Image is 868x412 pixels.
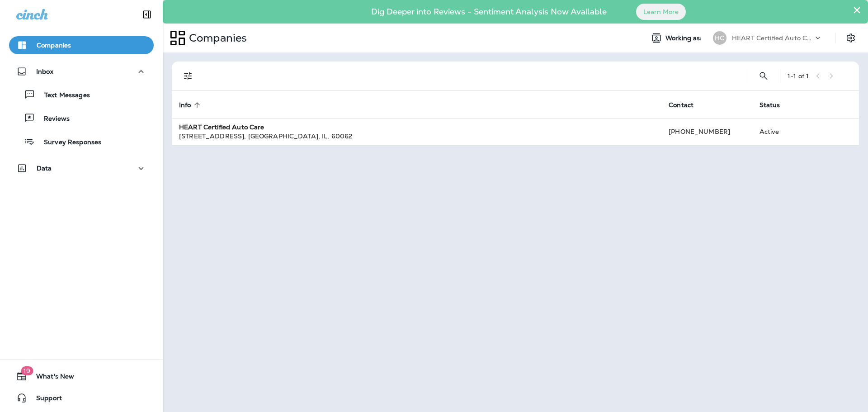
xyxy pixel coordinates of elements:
button: Filters [179,67,197,85]
p: Inbox [36,68,53,75]
span: Status [759,101,780,109]
button: Settings [843,30,859,46]
p: Companies [185,31,247,45]
button: Collapse Sidebar [134,5,160,24]
span: Info [179,101,203,109]
p: Text Messages [35,91,90,100]
span: Support [27,394,62,405]
p: Companies [37,42,71,49]
span: Contact [669,101,705,109]
button: Search Companies [755,67,773,85]
span: Status [759,101,792,109]
td: [PHONE_NUMBER] [661,118,752,145]
button: 19What's New [9,367,154,385]
span: Info [179,101,191,109]
button: Reviews [9,109,154,128]
button: Data [9,159,154,177]
p: Survey Responses [35,138,101,147]
p: Dig Deeper into Reviews - Sentiment Analysis Now Available [345,10,633,13]
td: Active [752,118,810,145]
div: HC [713,31,726,45]
button: Learn More [636,4,686,20]
button: Text Messages [9,85,154,104]
span: Working as: [665,34,704,42]
span: Contact [669,101,693,109]
p: Reviews [35,115,70,123]
button: Support [9,389,154,407]
button: Inbox [9,62,154,81]
button: Companies [9,36,154,54]
div: [STREET_ADDRESS] , [GEOGRAPHIC_DATA] , IL , 60062 [179,132,654,141]
strong: HEART Certified Auto Care [179,123,264,131]
span: What's New [27,373,74,384]
span: 19 [21,366,33,375]
p: Data [37,165,52,172]
p: HEART Certified Auto Care [732,34,813,42]
button: Survey Responses [9,132,154,151]
button: Close [853,3,861,17]
div: 1 - 1 of 1 [788,72,809,80]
